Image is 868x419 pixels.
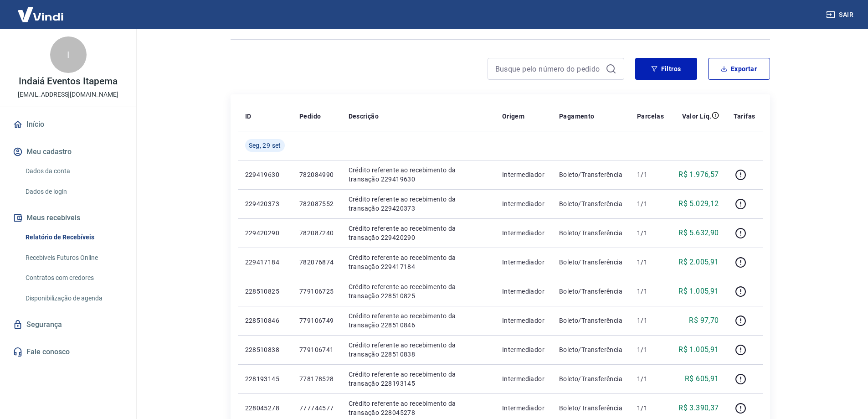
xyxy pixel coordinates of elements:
[678,286,719,297] p: R$ 1.005,91
[349,282,488,300] p: Crédito referente ao recebimento da transação 228510825
[637,228,664,238] p: 1/1
[637,199,664,208] p: 1/1
[502,403,544,413] p: Intermediador
[502,170,544,179] p: Intermediador
[559,287,622,296] p: Boleto/Transferência
[689,315,719,326] p: R$ 97,70
[495,62,602,76] input: Busque pelo número do pedido
[682,112,712,121] p: Valor Líq.
[678,169,719,180] p: R$ 1.976,57
[708,58,770,80] button: Exportar
[637,345,664,354] p: 1/1
[22,289,125,308] a: Disponibilização de agenda
[502,228,544,238] p: Intermediador
[245,258,285,267] p: 229417184
[245,112,252,121] p: ID
[249,141,281,150] span: Seg, 29 set
[299,199,334,208] p: 782087552
[299,374,334,383] p: 778178528
[299,228,334,238] p: 782087240
[299,316,334,325] p: 779106749
[637,170,664,179] p: 1/1
[637,112,664,121] p: Parcelas
[502,258,544,267] p: Intermediador
[245,316,285,325] p: 228510846
[245,287,285,296] p: 228510825
[245,374,285,383] p: 228193145
[245,228,285,238] p: 229420290
[11,342,125,362] a: Fale conosco
[22,182,125,201] a: Dados de login
[245,403,285,413] p: 228045278
[637,403,664,413] p: 1/1
[11,142,125,162] button: Meu cadastro
[559,112,595,121] p: Pagamento
[559,170,622,179] p: Boleto/Transferência
[11,0,70,28] img: Vindi
[637,316,664,325] p: 1/1
[349,253,488,271] p: Crédito referente ao recebimento da transação 229417184
[559,345,622,354] p: Boleto/Transferência
[22,248,125,267] a: Recebíveis Futuros Online
[22,162,125,181] a: Dados da conta
[349,166,488,184] p: Crédito referente ao recebimento da transação 229419630
[637,287,664,296] p: 1/1
[299,112,321,121] p: Pedido
[349,370,488,388] p: Crédito referente ao recebimento da transação 228193145
[678,198,719,209] p: R$ 5.029,12
[245,345,285,354] p: 228510838
[299,287,334,296] p: 779106725
[349,195,488,213] p: Crédito referente ao recebimento da transação 229420373
[559,258,622,267] p: Boleto/Transferência
[637,258,664,267] p: 1/1
[678,403,719,414] p: R$ 3.390,37
[299,345,334,354] p: 779106741
[245,170,285,179] p: 229419630
[349,112,379,121] p: Descrição
[559,228,622,238] p: Boleto/Transferência
[637,374,664,383] p: 1/1
[635,58,697,80] button: Filtros
[349,341,488,359] p: Crédito referente ao recebimento da transação 228510838
[502,112,524,121] p: Origem
[22,269,125,287] a: Contratos com credores
[559,316,622,325] p: Boleto/Transferência
[19,77,118,86] p: Indaiá Eventos Itapema
[502,316,544,325] p: Intermediador
[50,36,87,73] div: I
[11,315,125,335] a: Segurança
[349,311,488,330] p: Crédito referente ao recebimento da transação 228510846
[559,374,622,383] p: Boleto/Transferência
[502,374,544,383] p: Intermediador
[502,199,544,208] p: Intermediador
[678,228,719,238] p: R$ 5.632,90
[349,399,488,417] p: Crédito referente ao recebimento da transação 228045278
[245,199,285,208] p: 229420373
[502,287,544,296] p: Intermediador
[559,199,622,208] p: Boleto/Transferência
[824,6,857,23] button: Sair
[349,224,488,242] p: Crédito referente ao recebimento da transação 229420290
[11,208,125,228] button: Meus recebíveis
[18,90,118,99] p: [EMAIL_ADDRESS][DOMAIN_NAME]
[502,345,544,354] p: Intermediador
[299,258,334,267] p: 782076874
[22,228,125,247] a: Relatório de Recebíveis
[734,112,755,121] p: Tarifas
[678,344,719,355] p: R$ 1.005,91
[678,257,719,268] p: R$ 2.005,91
[11,114,125,134] a: Início
[559,403,622,413] p: Boleto/Transferência
[299,403,334,413] p: 777744577
[299,170,334,179] p: 782084990
[685,373,719,384] p: R$ 605,91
